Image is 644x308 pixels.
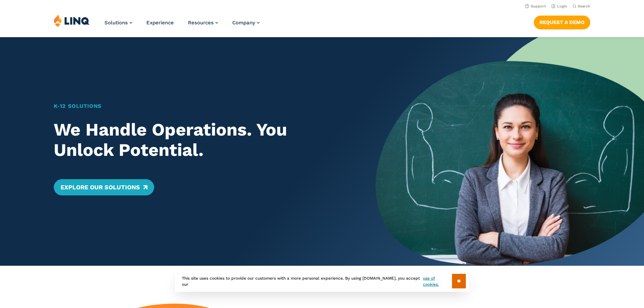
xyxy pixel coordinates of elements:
[188,20,218,26] a: Resources
[376,37,644,266] img: Home Banner
[578,4,590,8] span: Search
[188,20,214,26] span: Resources
[573,4,590,9] button: Open Search Bar
[54,102,350,110] h1: K‑12 Solutions
[146,20,174,26] a: Experience
[54,120,350,160] h2: We Handle Operations. You Unlock Potential.
[534,16,590,29] a: Request a Demo
[54,14,90,27] img: LINQ | K‑12 Software
[423,275,452,287] a: use of cookies.
[175,270,469,292] div: This site uses cookies to provide our customers with a more personal experience. By using [DOMAIN...
[104,20,132,26] a: Solutions
[232,20,260,26] a: Company
[54,179,154,195] a: Explore Our Solutions
[551,4,567,8] a: Login
[104,20,128,26] span: Solutions
[104,14,260,37] nav: Primary Navigation
[232,20,255,26] span: Company
[525,4,546,8] a: Support
[534,14,590,29] nav: Button Navigation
